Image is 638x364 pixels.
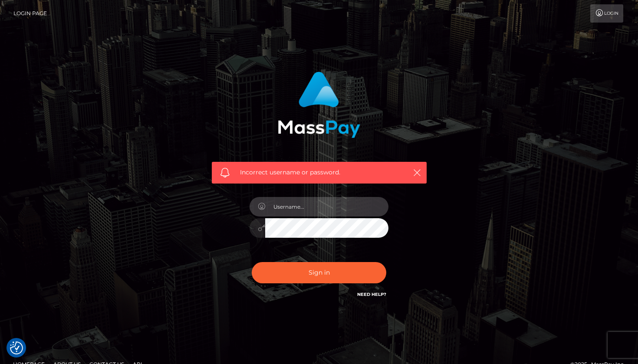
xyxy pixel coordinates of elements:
span: Incorrect username or password. [240,168,398,177]
button: Sign in [252,262,386,283]
img: Revisit consent button [10,341,23,354]
a: Need Help? [357,292,386,297]
a: Login [590,4,623,23]
a: Login Page [13,4,47,23]
button: Consent Preferences [10,341,23,354]
input: Username... [265,197,388,216]
img: MassPay Login [278,72,360,138]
